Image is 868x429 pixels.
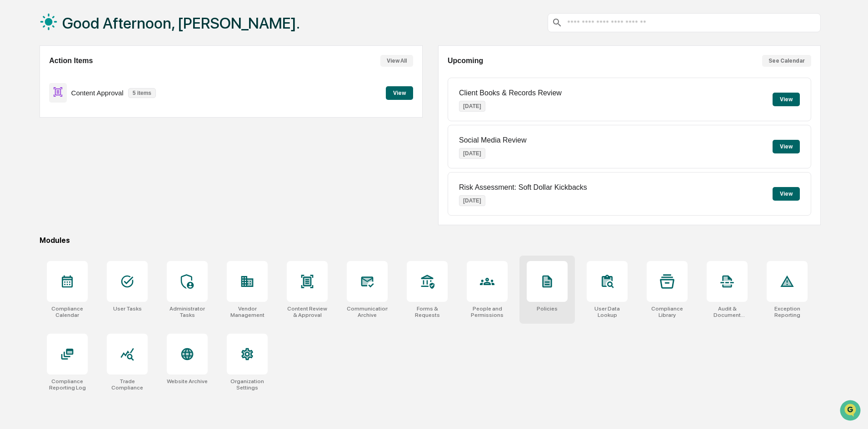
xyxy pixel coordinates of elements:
[386,86,413,100] button: View
[227,306,268,318] div: Vendor Management
[5,128,61,144] a: 🔎Data Lookup
[9,19,165,34] p: How can we help?
[459,101,485,112] p: [DATE]
[459,195,485,206] p: [DATE]
[71,89,124,97] p: Content Approval
[18,114,59,123] span: Preclearance
[459,89,562,97] p: Client Books & Records Review
[62,111,116,127] a: 🗄️Attestations
[467,306,508,318] div: People and Permissions
[347,306,388,318] div: Communications Archive
[75,114,113,123] span: Attestations
[31,69,149,79] div: Start new chat
[287,306,328,318] div: Content Review & Approval
[47,378,88,391] div: Compliance Reporting Log
[537,306,558,312] div: Policies
[386,88,413,97] a: View
[31,79,115,86] div: We're available if you need us!
[762,55,811,67] button: See Calendar
[448,57,483,65] h2: Upcoming
[380,55,413,67] button: View All
[839,399,863,424] iframe: Open customer support
[227,378,268,391] div: Organization Settings
[90,154,110,161] span: Pylon
[18,132,57,141] span: Data Lookup
[40,236,821,245] div: Modules
[773,140,800,153] button: View
[64,153,110,161] a: Powered byPylon
[107,378,148,391] div: Trade Compliance
[167,378,208,385] div: Website Archive
[9,69,25,86] img: 1746055101610-c473b297-6a78-478c-a979-82029cc54cd1
[773,93,800,106] button: View
[459,136,527,144] p: Social Media Review
[66,115,73,123] div: 🗄️
[407,306,448,318] div: Forms & Requests
[113,306,142,312] div: User Tasks
[5,111,62,127] a: 🖐️Preclearance
[167,306,208,318] div: Administrator Tasks
[587,306,628,318] div: User Data Lookup
[128,88,156,98] p: 5 items
[9,115,16,123] div: 🖐️
[47,306,88,318] div: Compliance Calendar
[62,14,300,32] h1: Good Afternoon, [PERSON_NAME].
[49,57,93,65] h2: Action Items
[767,306,808,318] div: Exception Reporting
[647,306,688,318] div: Compliance Library
[707,306,748,318] div: Audit & Document Logs
[459,148,485,159] p: [DATE]
[773,187,800,201] button: View
[9,133,16,140] div: 🔎
[155,72,165,83] button: Start new chat
[459,183,587,192] p: Risk Assessment: Soft Dollar Kickbacks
